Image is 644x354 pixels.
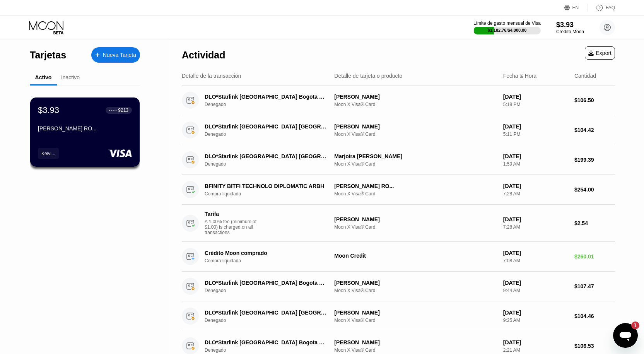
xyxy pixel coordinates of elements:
div: $107.47 [574,283,615,289]
div: Moon Credit [334,253,497,259]
div: $106.50 [574,97,615,103]
div: $199.39 [574,157,615,163]
div: Activo [35,74,52,80]
div: Moon X Visa® Card [334,102,497,107]
div: DLO*Starlink [GEOGRAPHIC_DATA] Bogota CODenegado[PERSON_NAME]Moon X Visa® Card[DATE]5:18 PM$106.50 [182,86,615,115]
div: 9213 [118,108,128,113]
div: [DATE] [503,183,568,189]
div: $104.46 [574,313,615,319]
div: Nueva Tarjeta [91,47,140,63]
div: EN [564,4,588,12]
div: [DATE] [503,339,568,345]
div: Denegado [205,318,337,323]
div: [DATE] [503,250,568,256]
div: Límite de gasto mensual de Visa [473,21,541,26]
div: Kelvi... [41,151,55,156]
div: Inactivo [61,74,80,80]
div: DLO*Starlink [GEOGRAPHIC_DATA] Bogota CO [205,94,327,100]
div: FAQ [588,4,615,12]
div: BFINITY BITFI TECHNOLO DIPLOMATIC ARBHCompra liquidada[PERSON_NAME] RO...Moon X Visa® Card[DATE]7... [182,175,615,205]
div: Moon X Visa® Card [334,318,497,323]
div: Marjoira [PERSON_NAME] [334,153,497,159]
div: $1,182.76 / $4,000.00 [488,28,527,32]
iframe: Botón para iniciar la ventana de mensajería, 1 mensaje sin leer [613,323,638,348]
div: Denegado [205,288,337,293]
div: BFINITY BITFI TECHNOLO DIPLOMATIC ARBH [205,183,327,189]
div: [PERSON_NAME] [334,94,497,100]
div: DLO*Starlink [GEOGRAPHIC_DATA] [GEOGRAPHIC_DATA] UY [205,123,327,130]
div: Actividad [182,50,225,61]
div: [DATE] [503,216,568,222]
div: 5:18 PM [503,102,568,107]
div: ● ● ● ● [109,109,117,111]
div: $104.42 [574,127,615,133]
div: Moon X Visa® Card [334,347,497,353]
div: Detalle de la transacción [182,73,241,79]
div: Crédito Moon compradoCompra liquidadaMoon Credit[DATE]7:08 AM$260.01 [182,242,615,272]
div: Moon X Visa® Card [334,132,497,137]
div: 7:28 AM [503,224,568,230]
div: [PERSON_NAME] [334,280,497,286]
div: [DATE] [503,153,568,159]
div: $3.93 [556,21,584,29]
div: TarifaA 1.00% fee (minimum of $1.00) is charged on all transactions[PERSON_NAME]Moon X Visa® Card... [182,205,615,242]
div: Denegado [205,347,337,353]
div: Moon X Visa® Card [334,288,497,293]
div: Fecha & Hora [503,73,536,79]
div: $3.93 [38,105,59,115]
div: DLO*Starlink [GEOGRAPHIC_DATA] [GEOGRAPHIC_DATA] UYDenegado[PERSON_NAME]Moon X Visa® Card[DATE]9:... [182,301,615,331]
div: DLO*Starlink [GEOGRAPHIC_DATA] Bogota CO [205,280,327,286]
div: FAQ [606,5,615,10]
div: Export [588,50,612,56]
div: [DATE] [503,310,568,316]
div: [PERSON_NAME] [334,123,497,130]
div: Cantidad [574,73,596,79]
div: 9:44 AM [503,288,568,293]
div: Denegado [205,102,337,107]
div: Denegado [205,161,337,167]
div: Export [585,46,615,60]
div: Crédito Moon [556,29,584,34]
div: [DATE] [503,123,568,130]
div: 9:25 AM [503,318,568,323]
div: Moon X Visa® Card [334,224,497,230]
div: [PERSON_NAME] RO... [38,125,132,132]
div: [PERSON_NAME] [334,216,497,222]
div: $3.93Crédito Moon [556,21,584,34]
div: DLO*Starlink [GEOGRAPHIC_DATA] [GEOGRAPHIC_DATA] UYDenegado[PERSON_NAME]Moon X Visa® Card[DATE]5:... [182,115,615,145]
div: DLO*Starlink [GEOGRAPHIC_DATA] [GEOGRAPHIC_DATA] UY [205,153,327,159]
div: DLO*Starlink [GEOGRAPHIC_DATA] [GEOGRAPHIC_DATA] UYDenegadoMarjoira [PERSON_NAME]Moon X Visa® Car... [182,145,615,175]
iframe: Número de mensajes sin leer [624,322,639,329]
div: Tarifa [205,211,259,217]
div: 7:28 AM [503,191,568,197]
div: 1:59 AM [503,161,568,167]
div: 5:11 PM [503,132,568,137]
div: Kelvi... [38,148,59,159]
div: A 1.00% fee (minimum of $1.00) is charged on all transactions [205,219,263,235]
div: Moon X Visa® Card [334,161,497,167]
div: Crédito Moon comprado [205,250,327,256]
div: [DATE] [503,94,568,100]
div: Compra liquidada [205,191,337,197]
div: Límite de gasto mensual de Visa$1,182.76/$4,000.00 [473,21,541,34]
div: Detalle de tarjeta o producto [334,73,402,79]
div: Moon X Visa® Card [334,191,497,197]
div: [PERSON_NAME] RO... [334,183,497,189]
div: 7:08 AM [503,258,568,263]
div: Denegado [205,132,337,137]
div: DLO*Starlink [GEOGRAPHIC_DATA] [GEOGRAPHIC_DATA] UY [205,310,327,316]
div: $3.93● ● ● ●9213[PERSON_NAME] RO...Kelvi... [30,97,140,167]
div: EN [572,5,579,10]
div: Nueva Tarjeta [103,52,136,58]
div: DLO*Starlink [GEOGRAPHIC_DATA] Bogota CODenegado[PERSON_NAME]Moon X Visa® Card[DATE]9:44 AM$107.47 [182,272,615,301]
div: Compra liquidada [205,258,337,263]
div: $2.54 [574,220,615,226]
div: Tarjetas [30,50,66,61]
div: 2:21 AM [503,347,568,353]
div: DLO*Starlink [GEOGRAPHIC_DATA] Bogota CO [205,339,327,345]
div: [DATE] [503,280,568,286]
div: $260.01 [574,253,615,260]
div: $254.00 [574,186,615,193]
